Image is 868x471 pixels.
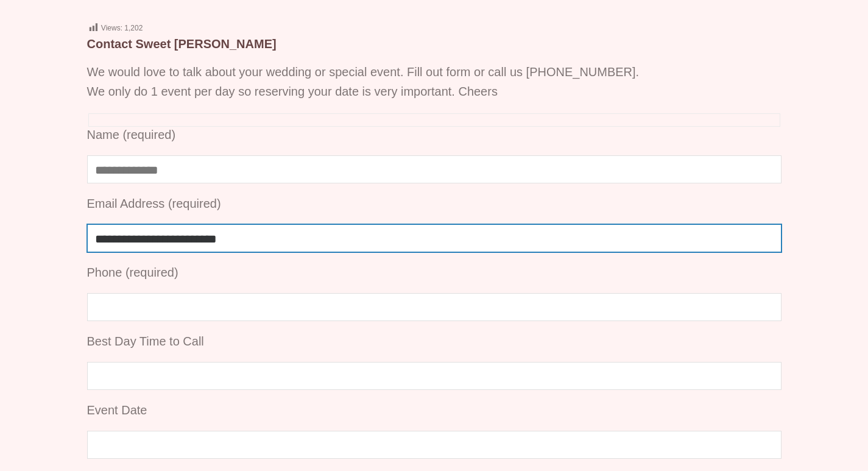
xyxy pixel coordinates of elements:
p: Email Address (required) [87,196,782,212]
p: Phone (required) [87,264,782,281]
span: Views: [101,24,122,32]
p: Name (required) [87,127,782,143]
p: Event Date [87,402,782,419]
p: We would love to talk about your wedding or special event. Fill out form or call us [PHONE_NUMBER... [87,62,782,101]
p: Best Day Time to Call [87,333,782,350]
span: 1,202 [124,24,143,32]
h1: Contact Sweet [PERSON_NAME] [87,35,782,53]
